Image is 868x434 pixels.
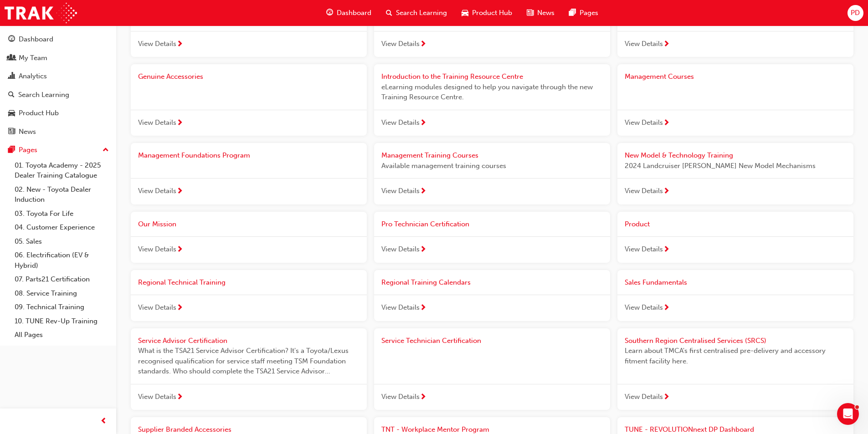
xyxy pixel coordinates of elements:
span: 2024 Landcruiser [PERSON_NAME] New Model Mechanisms [625,161,846,171]
a: car-iconProduct Hub [454,4,519,22]
span: Product Hub [472,8,512,18]
div: Search Learning [18,90,69,100]
a: Service Advisor CertificationWhat is the TSA21 Service Advisor Certification? It's a Toyota/Lexus... [131,328,367,410]
a: Service Technician CertificationView Details [374,328,610,410]
span: Introduction to the Training Resource Centre [381,72,523,81]
span: Management Training Courses [381,151,478,159]
span: next-icon [176,393,183,402]
button: Pages [4,142,113,158]
span: guage-icon [326,7,333,19]
span: pages-icon [569,7,576,19]
span: Pro Technician Certification [381,220,469,228]
span: next-icon [420,304,426,312]
span: View Details [138,186,176,196]
span: Our Mission [138,220,176,228]
span: next-icon [420,188,426,196]
iframe: Intercom live chat [837,403,859,425]
span: New Model & Technology Training [625,151,733,159]
div: Product Hub [19,108,59,118]
span: next-icon [663,119,670,128]
span: pages-icon [8,146,15,154]
span: Southern Region Centralised Services (SRCS) [625,337,766,345]
span: View Details [625,117,663,128]
a: Management CoursesView Details [617,64,853,136]
a: ProductView Details [617,212,853,263]
span: next-icon [176,304,183,312]
a: Product Hub [4,105,113,122]
span: View Details [625,302,663,313]
a: 02. New - Toyota Dealer Induction [11,183,113,207]
span: View Details [138,302,176,313]
a: GR SpecialistView Details [617,6,853,57]
span: Management Foundations Program [138,151,250,159]
a: Introduction to the Training Resource CentreeLearning modules designed to help you navigate throu... [374,64,610,136]
button: DashboardMy TeamAnalyticsSearch LearningProduct HubNews [4,29,113,142]
span: View Details [381,39,420,49]
span: next-icon [663,246,670,254]
span: next-icon [176,246,183,254]
span: Genuine Accessories [138,72,203,81]
a: 07. Parts21 Certification [11,272,113,286]
span: search-icon [386,7,392,19]
span: View Details [625,39,663,49]
a: 06. Electrification (EV & Hybrid) [11,248,113,272]
a: Dashboard [4,31,113,48]
span: Management Courses [625,72,694,81]
span: View Details [138,117,176,128]
a: Management Training CoursesAvailable management training coursesView Details [374,143,610,204]
button: PD [847,5,863,21]
a: My Team [4,50,113,66]
a: News [4,123,113,140]
a: pages-iconPages [562,4,606,22]
span: PD [851,8,860,18]
a: Analytics [4,68,113,85]
div: Dashboard [19,34,53,45]
a: Search Learning [4,87,113,103]
div: News [19,127,36,137]
span: next-icon [420,41,426,49]
span: chart-icon [8,72,15,81]
a: New Model & Technology Training2024 Landcruiser [PERSON_NAME] New Model MechanismsView Details [617,143,853,204]
span: View Details [381,302,420,313]
a: Fleet - Toyota For Business Professionals Program (T4BP)View Details [374,6,610,57]
span: View Details [625,186,663,196]
span: eLearning modules designed to help you navigate through the new Training Resource Centre. [381,82,603,102]
span: View Details [381,117,420,128]
span: View Details [381,186,420,196]
span: View Details [625,392,663,402]
span: Regional Training Calendars [381,278,471,286]
span: news-icon [527,7,534,19]
span: Search Learning [396,8,447,18]
a: 09. Technical Training [11,300,113,314]
a: Sales FundamentalsView Details [617,270,853,321]
a: 08. Service Training [11,286,113,301]
span: up-icon [103,144,109,156]
span: View Details [381,392,420,402]
a: news-iconNews [519,4,562,22]
div: Pages [19,145,37,155]
span: prev-icon [100,416,107,427]
a: 05. Sales [11,235,113,249]
span: next-icon [663,188,670,196]
img: Trak [5,3,77,23]
span: Pages [580,8,598,18]
div: Analytics [19,71,47,82]
div: My Team [19,53,47,63]
span: View Details [381,244,420,255]
a: search-iconSearch Learning [379,4,454,22]
span: Supplier Branded Accessories [138,425,231,434]
span: Dashboard [337,8,371,18]
span: Product [625,220,650,228]
span: Service Advisor Certification [138,337,227,345]
span: next-icon [420,119,426,128]
span: next-icon [663,304,670,312]
a: Southern Region Centralised Services (SRCS)Learn about TMCA's first centralised pre-delivery and ... [617,328,853,410]
a: 10. TUNE Rev-Up Training [11,314,113,328]
a: Regional Technical TrainingView Details [131,270,367,321]
span: guage-icon [8,36,15,44]
span: next-icon [663,393,670,402]
span: View Details [138,244,176,255]
span: next-icon [176,188,183,196]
